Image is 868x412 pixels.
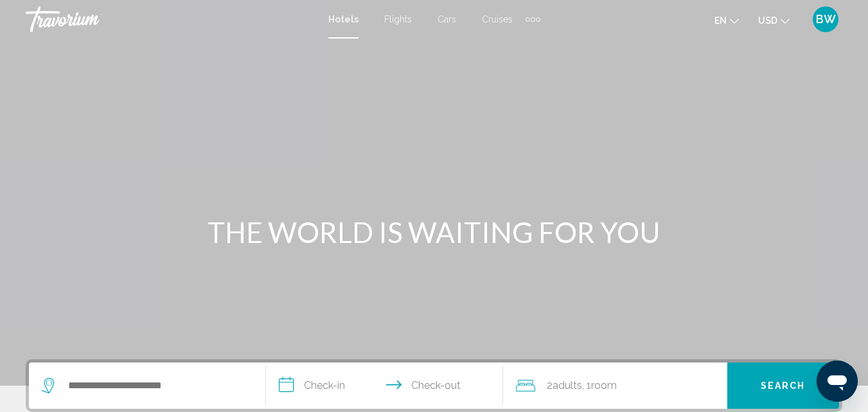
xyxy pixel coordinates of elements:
span: Room [591,379,617,391]
span: en [714,15,727,26]
a: Hotels [328,14,359,24]
span: Adults [553,379,582,391]
a: Flights [384,14,412,24]
button: User Menu [809,6,842,33]
button: Change language [714,11,739,30]
span: USD [758,15,777,26]
h1: THE WORLD IS WAITING FOR YOU [193,215,675,249]
div: Search widget [29,363,839,409]
button: Change currency [758,11,790,30]
button: Travelers: 2 adults, 0 children [503,363,727,409]
a: Cruises [482,14,513,24]
a: Cars [438,14,456,24]
span: BW [816,13,836,26]
a: Travorium [26,6,315,32]
iframe: Button to launch messaging window [817,361,858,402]
span: 2 [547,377,582,395]
button: Check in and out dates [266,363,503,409]
span: , 1 [582,377,617,395]
button: Search [727,363,839,409]
button: Extra navigation items [526,9,540,30]
span: Search [761,381,806,391]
